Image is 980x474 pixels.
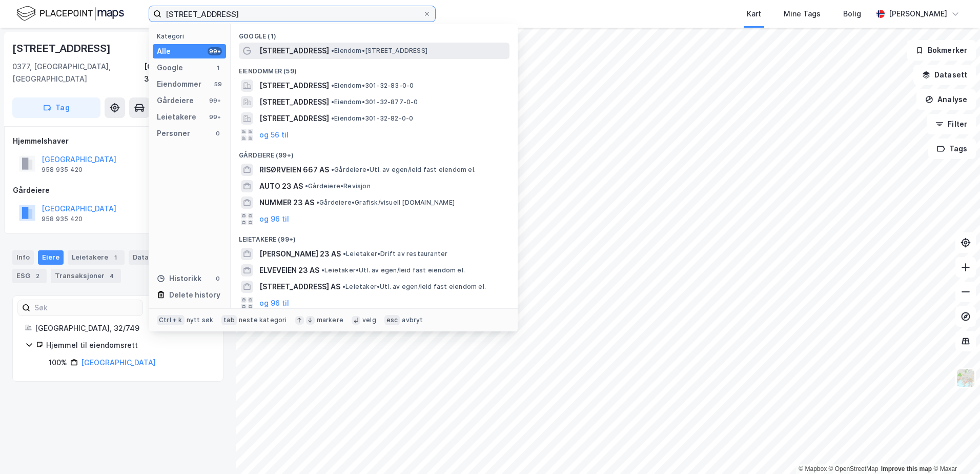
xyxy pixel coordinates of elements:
[799,465,827,472] a: Mapbox
[343,250,346,258] span: •
[259,264,319,276] span: ELVEVEIEN 23 AS
[259,96,329,108] span: [STREET_ADDRESS]
[259,80,329,92] span: [STREET_ADDRESS]
[829,465,879,472] a: OpenStreetMap
[13,135,223,147] div: Hjemmelshaver
[259,164,329,176] span: RISØRVEIEN 667 AS
[187,316,214,324] div: nytt søk
[342,283,345,290] span: •
[169,289,220,301] div: Delete history
[331,166,476,174] span: Gårdeiere • Utl. av egen/leid fast eiendom el.
[956,368,975,388] img: Z
[46,339,211,351] div: Hjemmel til eiendomsrett
[16,5,124,23] img: logo.f888ab2527a4732fd821a326f86c7f29.svg
[144,61,223,85] div: [GEOGRAPHIC_DATA], 32/749
[316,199,455,207] span: Gårdeiere • Grafisk/visuell [DOMAIN_NAME]
[305,182,371,190] span: Gårdeiere • Revisjon
[402,316,423,324] div: avbryt
[157,127,190,140] div: Personer
[214,274,222,283] div: 0
[747,8,761,20] div: Kart
[81,358,156,367] a: [GEOGRAPHIC_DATA]
[259,45,329,57] span: [STREET_ADDRESS]
[13,184,223,196] div: Gårdeiere
[42,166,83,174] div: 958 935 420
[331,47,427,55] span: Eiendom • [STREET_ADDRESS]
[231,227,518,246] div: Leietakere (99+)
[221,315,237,325] div: tab
[342,283,486,291] span: Leietaker • Utl. av egen/leid fast eiendom el.
[157,45,171,57] div: Alle
[259,196,314,209] span: NUMMER 23 AS
[331,82,334,89] span: •
[331,98,334,106] span: •
[208,113,222,121] div: 99+
[784,8,821,20] div: Mine Tags
[208,47,222,55] div: 99+
[161,6,423,22] input: Søk på adresse, matrikkel, gårdeiere, leietakere eller personer
[214,129,222,137] div: 0
[927,114,976,134] button: Filter
[157,111,196,123] div: Leietakere
[331,166,334,173] span: •
[231,24,518,43] div: Google (1)
[107,271,117,281] div: 4
[929,425,980,474] iframe: Chat Widget
[231,59,518,77] div: Eiendommer (59)
[305,182,308,190] span: •
[317,316,343,324] div: markere
[110,252,120,263] div: 1
[343,250,447,258] span: Leietaker • Drift av restauranter
[157,94,194,107] div: Gårdeiere
[331,114,334,122] span: •
[259,281,340,293] span: [STREET_ADDRESS] AS
[239,316,287,324] div: neste kategori
[916,89,976,110] button: Analyse
[362,316,376,324] div: velg
[843,8,861,20] div: Bolig
[259,180,303,192] span: AUTO 23 AS
[259,248,341,260] span: [PERSON_NAME] 23 AS
[259,112,329,125] span: [STREET_ADDRESS]
[384,315,400,325] div: esc
[157,272,201,285] div: Historikk
[881,465,932,472] a: Improve this map
[929,425,980,474] div: Kontrollprogram for chat
[157,315,185,325] div: Ctrl + k
[259,129,289,141] button: og 56 til
[32,271,43,281] div: 2
[12,97,100,118] button: Tag
[907,40,976,61] button: Bokmerker
[157,78,201,90] div: Eiendommer
[331,98,418,106] span: Eiendom • 301-32-877-0-0
[331,114,413,123] span: Eiendom • 301-32-82-0-0
[321,266,324,274] span: •
[316,199,319,206] span: •
[68,250,125,265] div: Leietakere
[889,8,947,20] div: [PERSON_NAME]
[321,266,465,274] span: Leietaker • Utl. av egen/leid fast eiendom el.
[38,250,64,265] div: Eiere
[214,80,222,88] div: 59
[259,213,289,225] button: og 96 til
[35,322,211,334] div: [GEOGRAPHIC_DATA], 32/749
[12,269,47,283] div: ESG
[331,82,414,90] span: Eiendom • 301-32-83-0-0
[208,96,222,105] div: 99+
[49,357,67,369] div: 100%
[331,47,334,54] span: •
[129,250,167,265] div: Datasett
[51,269,121,283] div: Transaksjoner
[12,61,144,85] div: 0377, [GEOGRAPHIC_DATA], [GEOGRAPHIC_DATA]
[12,40,113,56] div: [STREET_ADDRESS]
[42,215,83,223] div: 958 935 420
[259,297,289,309] button: og 96 til
[157,62,183,74] div: Google
[913,65,976,85] button: Datasett
[214,64,222,72] div: 1
[231,143,518,162] div: Gårdeiere (99+)
[12,250,34,265] div: Info
[30,300,142,315] input: Søk
[928,139,976,159] button: Tags
[157,32,226,40] div: Kategori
